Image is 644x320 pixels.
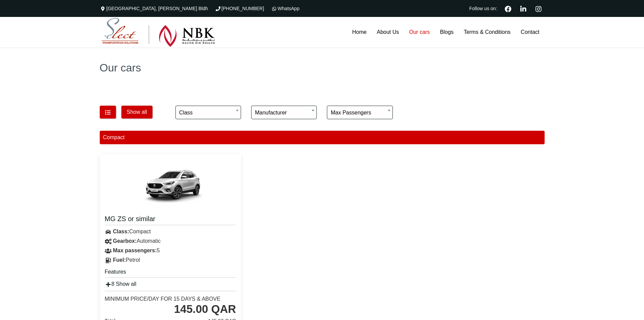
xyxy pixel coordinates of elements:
div: Petrol [100,255,241,265]
a: Blogs [435,17,459,47]
img: MG ZS or similar [130,159,211,210]
a: WhatsApp [271,6,300,11]
strong: Gearbox: [113,238,137,244]
h1: Our cars [100,62,545,73]
img: Select Rent a Car [101,18,215,47]
span: Max passengers [331,106,389,120]
a: Terms & Conditions [459,17,516,47]
div: 145.00 QAR [174,302,236,316]
a: Home [347,17,372,47]
div: Automatic [100,236,241,246]
span: Class [179,106,237,120]
a: MG ZS or similar [105,214,236,225]
button: Show all [121,106,152,119]
a: 8 Show all [105,281,137,287]
h5: Features [105,268,236,278]
a: Instagram [533,5,545,12]
span: Class [175,106,241,119]
a: Linkedin [518,5,529,12]
strong: Max passengers: [113,248,157,253]
strong: Fuel: [113,257,126,263]
strong: Class: [113,229,129,234]
div: 5 [100,246,241,255]
div: Compact [100,131,545,144]
a: Our cars [404,17,435,47]
span: Max passengers [327,106,392,119]
span: Manufacturer [251,106,317,119]
a: Facebook [502,5,514,12]
span: Manufacturer [255,106,313,120]
a: About Us [372,17,404,47]
div: Compact [100,227,241,236]
div: Minimum Price/Day for 15 days & Above [105,296,220,302]
a: [PHONE_NUMBER] [215,6,264,11]
a: Contact [516,17,544,47]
